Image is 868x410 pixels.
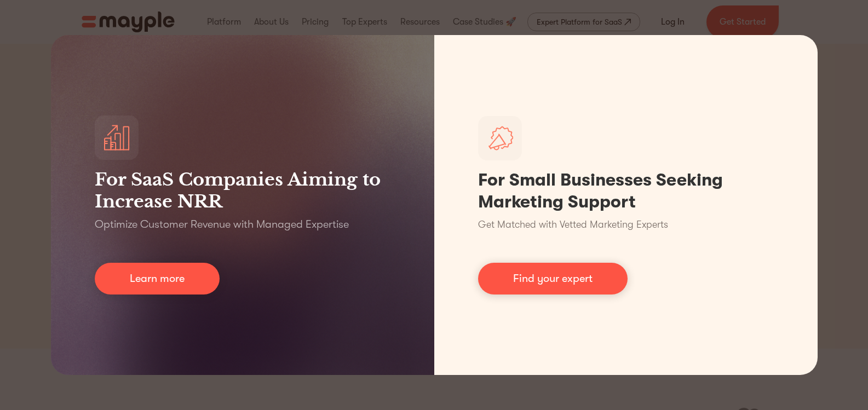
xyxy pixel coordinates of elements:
[478,263,628,294] a: Find your expert
[478,217,668,232] p: Get Matched with Vetted Marketing Experts
[95,169,390,212] h3: For SaaS Companies Aiming to Increase NRR
[478,169,774,213] h1: For Small Businesses Seeking Marketing Support
[95,263,220,294] a: Learn more
[95,217,349,232] p: Optimize Customer Revenue with Managed Expertise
